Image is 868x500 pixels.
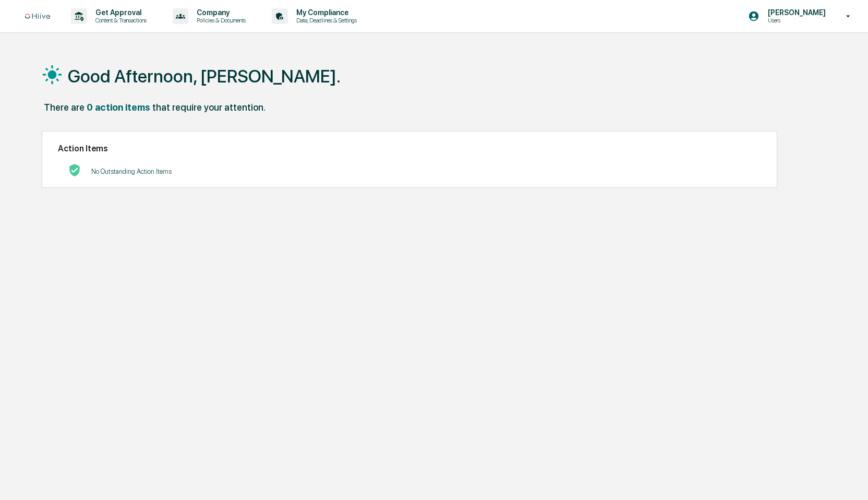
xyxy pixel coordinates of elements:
[288,17,362,24] p: Data, Deadlines & Settings
[25,14,50,19] img: logo
[68,66,341,87] h1: Good Afternoon, [PERSON_NAME].
[87,8,152,17] p: Get Approval
[188,17,251,24] p: Policies & Documents
[87,17,152,24] p: Content & Transactions
[68,164,81,176] img: No Actions logo
[58,144,761,153] h2: Action Items
[91,168,172,175] p: No Outstanding Action Items
[759,17,831,24] p: Users
[288,8,362,17] p: My Compliance
[152,102,266,113] div: that require your attention.
[87,102,150,113] div: 0 action items
[759,8,831,17] p: [PERSON_NAME]
[188,8,251,17] p: Company
[44,102,85,113] div: There are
